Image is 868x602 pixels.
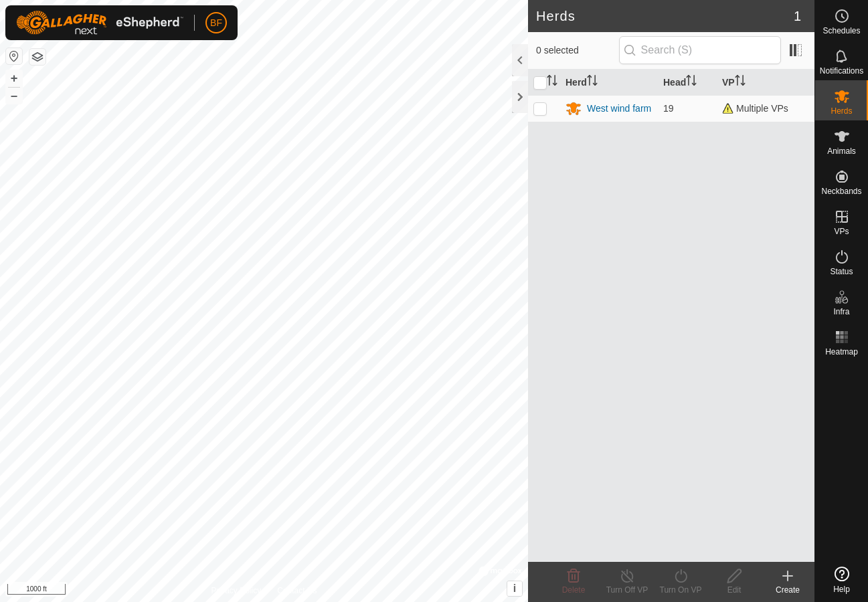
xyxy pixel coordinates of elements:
button: Reset Map [6,48,22,64]
span: BF [210,16,222,30]
div: Create [761,584,814,596]
a: Privacy Policy [211,585,261,597]
span: 1 [794,6,801,26]
button: – [6,88,22,104]
span: VPs [834,227,849,235]
div: Turn On VP [654,584,707,596]
span: Neckbands [821,187,861,195]
th: VP [717,70,814,96]
p-sorticon: Activate to sort [735,77,746,88]
button: + [6,70,22,86]
span: Schedules [822,27,860,35]
span: Delete [562,585,586,595]
span: Help [833,585,850,593]
span: Animals [827,147,856,155]
span: Heatmap [825,348,858,356]
a: Contact Us [277,585,317,597]
div: West wind farm [587,102,651,116]
span: 0 selected [536,43,619,58]
button: i [507,581,522,596]
img: Gallagher Logo [16,11,183,35]
span: 19 [663,103,674,114]
div: Turn Off VP [600,584,654,596]
span: Notifications [820,67,863,75]
div: Edit [707,584,761,596]
span: Status [830,268,853,276]
button: Map Layers [29,49,46,65]
p-sorticon: Activate to sort [547,77,557,88]
h2: Herds [536,8,794,24]
p-sorticon: Activate to sort [686,77,697,88]
th: Herd [560,70,658,96]
p-sorticon: Activate to sort [587,77,598,88]
span: Infra [833,308,849,316]
span: Multiple VPs [722,103,788,114]
input: Search (S) [619,36,781,64]
th: Head [658,70,717,96]
span: Herds [831,107,852,115]
span: i [513,583,516,594]
a: Help [815,561,868,599]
